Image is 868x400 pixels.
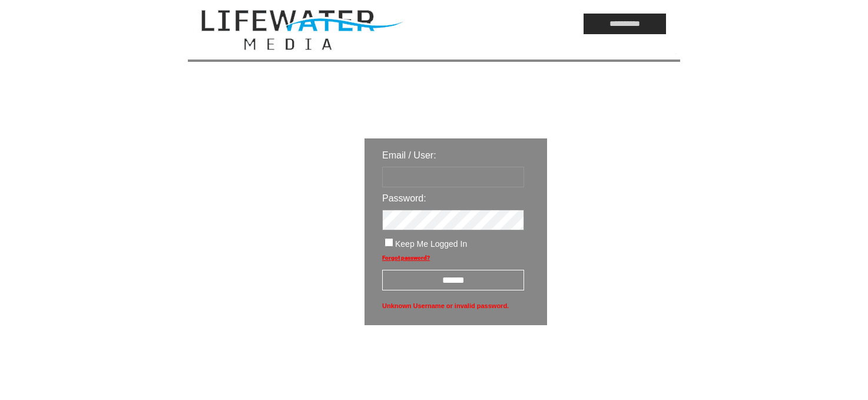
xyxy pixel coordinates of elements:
[382,299,524,312] span: Unknown Username or invalid password.
[581,355,640,369] img: transparent.png
[382,193,426,203] span: Password:
[382,150,436,160] span: Email / User:
[395,239,467,249] span: Keep Me Logged In
[382,254,430,261] a: Forgot password?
